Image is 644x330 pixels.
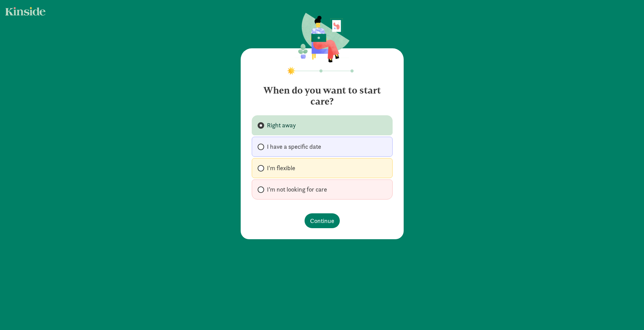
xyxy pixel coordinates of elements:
[267,164,295,172] span: I'm flexible
[310,216,334,225] span: Continue
[305,213,340,228] button: Continue
[267,121,296,129] span: Right away
[252,79,393,107] h4: When do you want to start care?
[267,185,327,194] span: I’m not looking for care
[267,143,321,151] span: I have a specific date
